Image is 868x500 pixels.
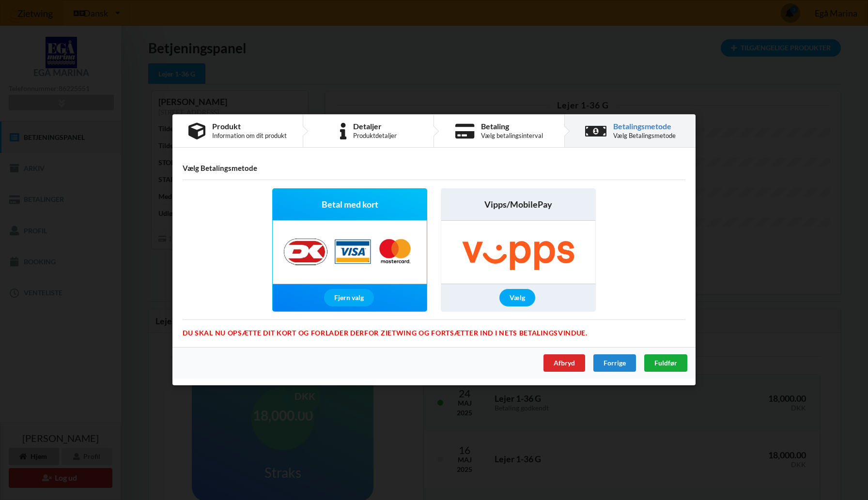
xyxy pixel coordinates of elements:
[484,199,552,211] span: Vipps/MobilePay
[353,132,397,140] div: Produktdetaljer
[212,122,287,130] div: Produkt
[212,132,287,140] div: Information om dit produkt
[543,355,585,372] div: Afbryd
[183,320,685,331] div: Du skal nu opsætte dit kort og forlader derfor Zietwing og fortsætter ind i Nets betalingsvindue.
[613,122,676,130] div: Betalingsmetode
[481,132,543,140] div: Vælg betalingsinterval
[353,122,397,130] div: Detaljer
[481,122,543,130] div: Betaling
[499,289,535,307] div: Vælg
[274,221,426,284] img: Nets
[324,289,374,307] div: Fjern valg
[654,359,677,367] span: Fuldfør
[613,132,676,140] div: Vælg Betalingsmetode
[593,355,636,372] div: Forrige
[183,164,685,173] h4: Vælg Betalingsmetode
[322,199,378,211] span: Betal med kort
[441,221,595,284] img: Vipps/MobilePay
